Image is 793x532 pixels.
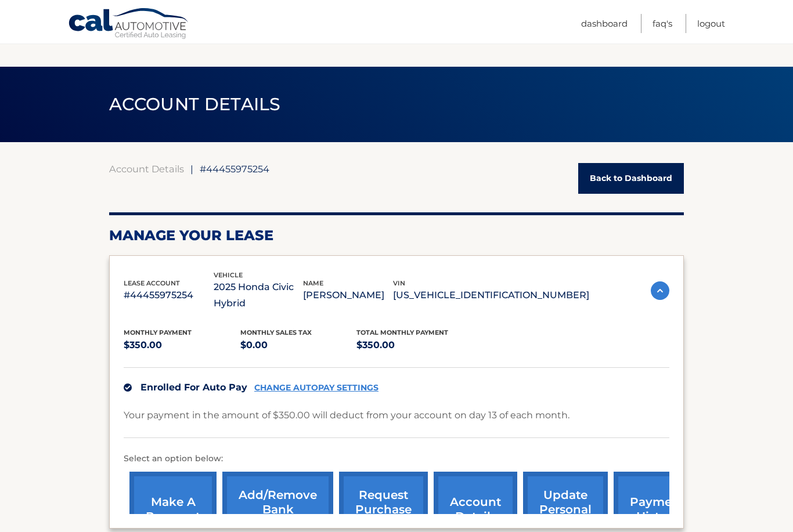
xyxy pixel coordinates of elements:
p: 2025 Honda Civic Hybrid [214,279,304,312]
span: Total Monthly Payment [356,328,448,336]
span: vehicle [214,271,243,279]
span: name [303,279,323,287]
a: Logout [697,14,725,33]
p: [PERSON_NAME] [303,287,393,303]
span: lease account [124,279,180,287]
a: FAQ's [653,14,672,33]
span: ACCOUNT DETAILS [109,93,281,115]
a: Account Details [109,163,184,175]
p: $350.00 [356,337,473,353]
p: Your payment in the amount of $350.00 will deduct from your account on day 13 of each month. [124,407,569,424]
a: Dashboard [581,14,628,33]
a: Back to Dashboard [578,163,684,194]
span: Enrolled For Auto Pay [140,382,247,393]
p: Select an option below: [124,452,669,466]
p: $350.00 [124,337,240,353]
p: #44455975254 [124,287,214,303]
img: check.svg [124,383,132,392]
h2: Manage Your Lease [109,227,684,244]
img: accordion-active.svg [651,281,669,300]
span: vin [393,279,405,287]
p: [US_VEHICLE_IDENTIFICATION_NUMBER] [393,287,589,303]
span: Monthly Payment [124,328,192,336]
span: | [190,163,193,175]
p: $0.00 [240,337,357,353]
a: CHANGE AUTOPAY SETTINGS [254,383,379,393]
a: Cal Automotive [68,8,190,41]
span: #44455975254 [200,163,269,175]
span: Monthly sales Tax [240,328,312,336]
